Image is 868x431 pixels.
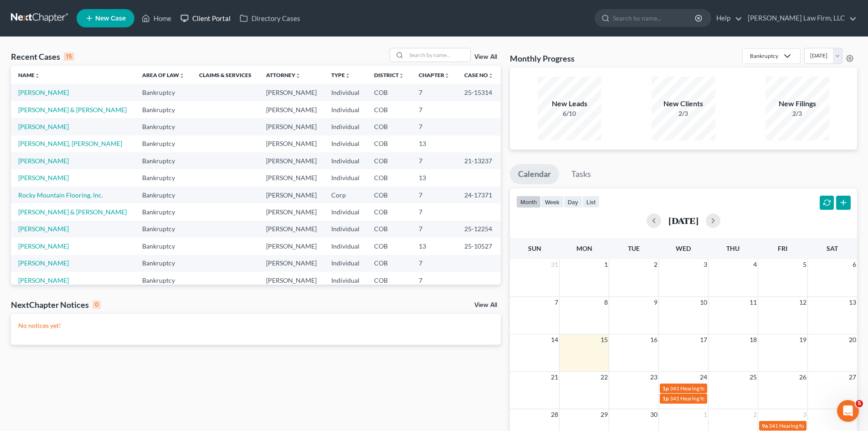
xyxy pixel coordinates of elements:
iframe: Intercom live chat [837,400,859,422]
td: Bankruptcy [135,238,192,254]
a: Nameunfold_more [18,72,40,78]
span: Fri [778,244,787,252]
a: [PERSON_NAME] [18,123,69,130]
td: [PERSON_NAME] [259,187,324,203]
a: [PERSON_NAME] [18,157,69,165]
td: COB [367,221,411,238]
a: [PERSON_NAME] [18,259,69,267]
div: 0 [92,301,101,309]
a: Help [712,10,742,26]
span: 2 [752,409,758,420]
h2: [DATE] [668,216,699,225]
td: COB [367,255,411,272]
td: 13 [411,169,457,186]
a: Tasks [563,164,599,184]
span: 5 [802,259,807,270]
i: unfold_more [295,73,301,78]
span: 23 [649,372,658,383]
div: New Leads [538,99,601,109]
button: week [541,196,564,208]
td: [PERSON_NAME] [259,84,324,101]
td: 7 [411,101,457,118]
span: 2 [653,259,658,270]
th: Claims & Services [192,66,259,84]
span: 9a [762,422,768,429]
i: unfold_more [444,73,450,78]
span: 11 [749,297,758,308]
a: View All [474,54,497,60]
td: 7 [411,203,457,220]
td: [PERSON_NAME] [259,101,324,118]
td: 7 [411,255,457,272]
td: [PERSON_NAME] [259,135,324,152]
div: 6/10 [538,109,601,118]
td: Individual [324,135,367,152]
a: [PERSON_NAME] [18,174,69,182]
td: COB [367,84,411,101]
span: 26 [798,372,807,383]
span: 16 [649,334,658,345]
td: COB [367,187,411,203]
span: 17 [699,334,708,345]
div: 15 [64,52,74,61]
span: 341 Hearing for [PERSON_NAME] [769,422,850,429]
span: 8 [603,297,609,308]
span: 341 Hearing for [PERSON_NAME] [670,385,751,392]
span: Sat [827,244,838,252]
span: Tue [628,244,640,252]
span: 5 [856,400,863,407]
a: Typeunfold_more [331,72,350,78]
span: 21 [550,372,559,383]
div: NextChapter Notices [11,299,101,310]
a: Calendar [510,164,559,184]
td: Bankruptcy [135,203,192,220]
td: [PERSON_NAME] [259,221,324,238]
td: Bankruptcy [135,255,192,272]
div: New Clients [652,99,715,109]
td: 25-15314 [457,84,501,101]
button: day [564,196,582,208]
i: unfold_more [179,73,185,78]
td: COB [367,101,411,118]
td: COB [367,272,411,298]
span: New Case [95,15,126,22]
span: 22 [600,372,609,383]
td: 7 [411,187,457,203]
td: [PERSON_NAME] [259,152,324,169]
span: 14 [550,334,559,345]
td: 25-10527 [457,238,501,254]
input: Search by name... [613,10,696,26]
a: Attorneyunfold_more [266,72,301,78]
span: 10 [699,297,708,308]
span: 341 Hearing for Sell, [PERSON_NAME] & [PERSON_NAME] [670,395,810,402]
td: 25-12254 [457,221,501,238]
button: month [516,196,541,208]
td: Corp [324,187,367,203]
input: Search by name... [406,48,470,62]
div: Recent Cases [11,51,74,62]
a: Rocky Mountain Flooring, Inc. [18,191,103,199]
a: Directory Cases [235,10,305,26]
td: 7 [411,84,457,101]
td: COB [367,152,411,169]
td: Bankruptcy [135,169,192,186]
td: Bankruptcy [135,272,192,298]
span: 7 [554,297,559,308]
td: 7 [411,152,457,169]
i: unfold_more [35,73,40,78]
td: Bankruptcy [135,135,192,152]
td: 13 [411,135,457,152]
a: Case Nounfold_more [464,72,493,78]
a: Area of Lawunfold_more [142,72,185,78]
td: Bankruptcy [135,84,192,101]
td: [PERSON_NAME] [259,118,324,135]
td: Bankruptcy [135,152,192,169]
td: [PERSON_NAME] [259,169,324,186]
td: 7 [411,272,457,298]
td: Individual [324,84,367,101]
td: Bankruptcy [135,118,192,135]
td: [PERSON_NAME] [259,272,324,298]
div: 2/3 [652,109,715,118]
td: Individual [324,101,367,118]
span: 3 [703,259,708,270]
